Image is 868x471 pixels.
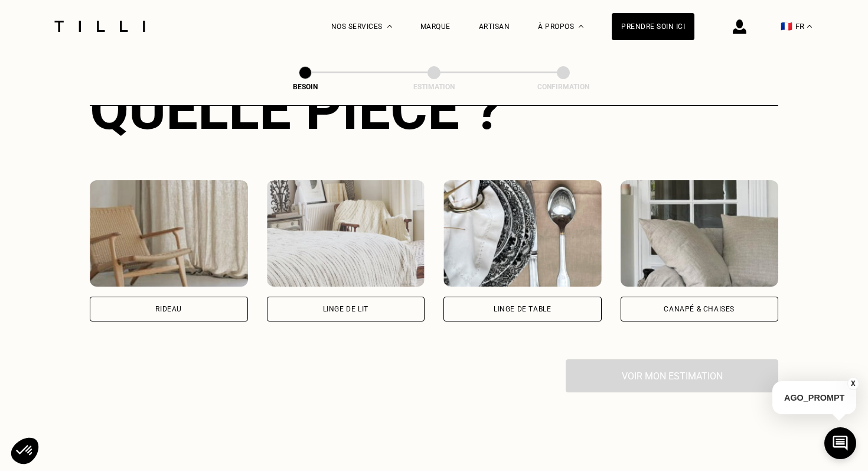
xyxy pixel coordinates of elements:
img: Tilli retouche votre Canapé & chaises [621,180,779,287]
img: Menu déroulant [387,25,392,28]
span: 🇫🇷 [781,21,792,32]
img: Tilli retouche votre Rideau [90,180,248,287]
p: AGO_PROMPT [772,381,856,414]
div: Besoin [246,83,364,91]
img: Tilli retouche votre Linge de table [443,180,602,287]
img: Logo du service de couturière Tilli [50,21,149,32]
button: X [847,377,859,390]
img: icône connexion [733,20,746,34]
img: menu déroulant [807,25,812,28]
img: Tilli retouche votre Linge de lit [267,180,425,287]
a: Marque [420,22,451,31]
div: Quelle pièce ? [90,76,778,142]
img: Menu déroulant à propos [579,25,583,28]
div: Canapé & chaises [664,306,735,313]
div: Confirmation [504,83,622,91]
div: Rideau [155,306,182,313]
div: Linge de lit [323,306,368,313]
a: Artisan [479,22,510,31]
div: Estimation [375,83,493,91]
div: Linge de table [494,306,551,313]
a: Prendre soin ici [612,13,694,40]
